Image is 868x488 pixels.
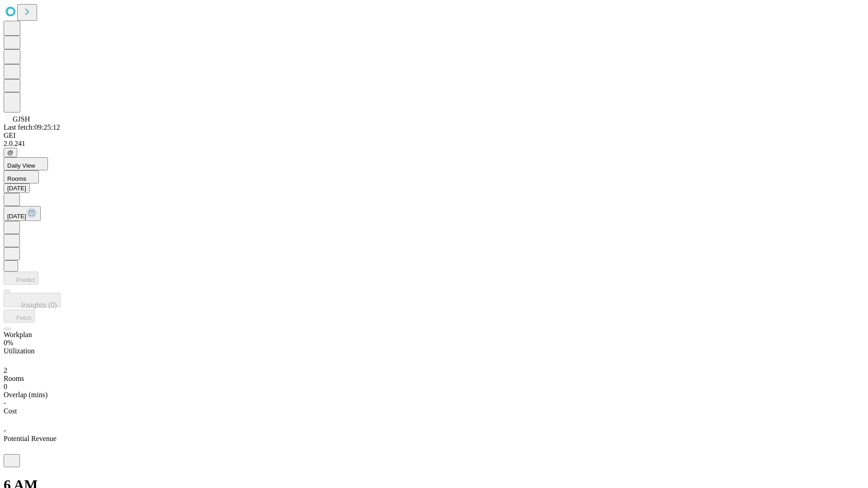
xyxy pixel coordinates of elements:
span: Workplan [4,331,32,338]
span: 0 [4,383,7,390]
span: [DATE] [7,213,26,220]
span: Overlap (mins) [4,391,47,399]
button: [DATE] [4,183,30,193]
button: @ [4,148,17,157]
span: Cost [4,407,17,415]
button: Daily View [4,157,48,170]
button: [DATE] [4,206,41,221]
span: Insights (0) [21,301,57,309]
button: Predict [4,272,38,285]
span: 2 [4,366,7,374]
span: 0% [4,339,13,347]
span: Potential Revenue [4,435,57,442]
button: Rooms [4,170,39,183]
span: Rooms [4,375,24,382]
span: Daily View [7,162,35,169]
div: 2.0.241 [4,140,864,148]
span: Last fetch: 09:25:12 [4,123,60,131]
span: GJSH [13,115,30,123]
span: Rooms [7,175,26,182]
button: Insights (0) [4,293,61,307]
button: Fetch [4,310,35,323]
span: Utilization [4,347,34,355]
span: - [4,427,6,434]
span: @ [7,149,14,156]
div: GEI [4,131,864,140]
span: - [4,399,6,407]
